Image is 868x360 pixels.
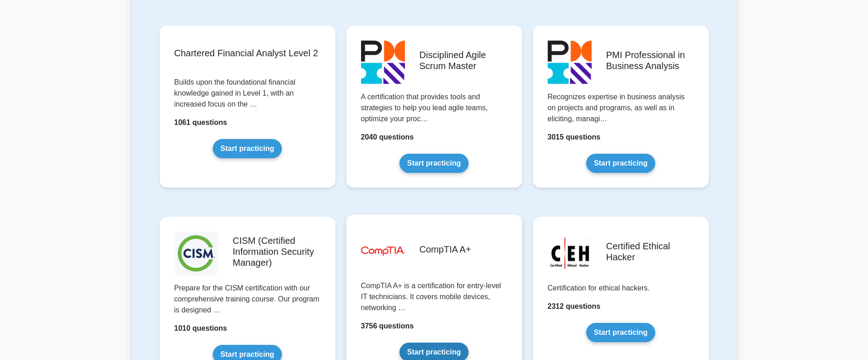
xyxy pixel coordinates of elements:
a: Start practicing [213,139,282,158]
a: Start practicing [399,154,469,173]
a: Start practicing [586,323,655,342]
a: Start practicing [586,154,655,173]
